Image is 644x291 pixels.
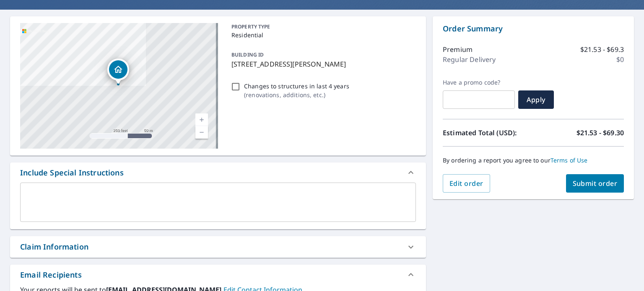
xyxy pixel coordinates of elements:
div: Claim Information [20,241,88,252]
div: Email Recipients [10,265,426,285]
a: Terms of Use [551,156,588,164]
p: Residential [231,31,413,39]
p: Premium [443,44,473,54]
button: Apply [518,90,554,109]
button: Edit order [443,174,490,193]
p: BUILDING ID [231,51,264,58]
p: $21.53 - $69.30 [576,128,624,138]
p: $0 [616,54,624,64]
span: Edit order [449,179,483,188]
p: [STREET_ADDRESS][PERSON_NAME] [231,59,413,69]
a: Current Level 17, Zoom In [195,113,208,126]
p: PROPERTY TYPE [231,23,413,31]
span: Submit order [573,179,618,188]
p: Changes to structures in last 4 years [244,82,349,90]
div: Claim Information [10,236,426,258]
div: Dropped pin, building 1, Residential property, 20246 Gaines Ct Bend, OR 97702 [107,59,129,85]
a: Current Level 17, Zoom Out [195,126,208,139]
button: Submit order [566,174,624,193]
p: By ordering a report you agree to our [443,157,624,164]
p: Estimated Total (USD): [443,128,533,138]
p: Regular Delivery [443,54,496,64]
span: Apply [525,95,547,104]
div: Include Special Instructions [10,162,426,183]
label: Have a promo code? [443,79,515,86]
div: Include Special Instructions [20,167,124,178]
p: ( renovations, additions, etc. ) [244,90,349,99]
p: Order Summary [443,23,624,34]
p: $21.53 - $69.3 [580,44,624,54]
div: Email Recipients [20,269,82,281]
